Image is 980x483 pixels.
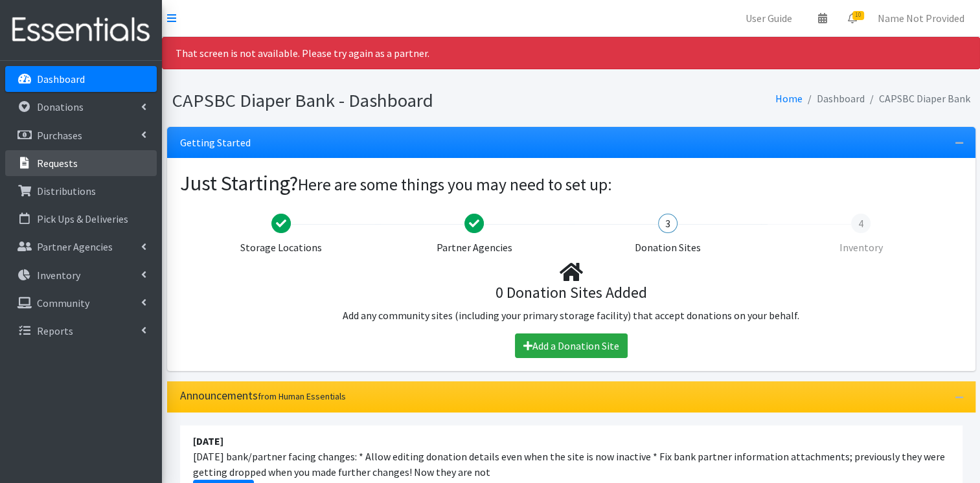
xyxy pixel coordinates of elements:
a: Purchases [5,122,157,148]
a: Community [5,290,157,316]
li: Dashboard [803,89,865,108]
a: Dashboard [5,66,157,92]
a: Donations [5,94,157,120]
div: Storage Locations [191,240,371,255]
a: User Guide [735,5,803,31]
img: HumanEssentials [5,8,157,52]
div: Partner Agencies [384,240,564,255]
a: Partner Agencies [5,234,157,260]
h2: Just Starting? [180,171,963,196]
a: Requests [5,150,157,176]
a: Name Not Provided [867,5,975,31]
p: Pick Ups & Deliveries [37,212,128,225]
p: Purchases [37,129,82,142]
p: Partner Agencies [37,240,113,253]
div: That screen is not available. Please try again as a partner. [162,37,980,69]
p: Distributions [37,185,96,197]
strong: [DATE] [193,434,223,447]
h3: Announcements [180,389,346,403]
span: 10 [852,11,864,20]
a: Reports [5,318,157,344]
a: 10 [838,5,867,31]
a: Home [775,92,803,105]
li: CAPSBC Diaper Bank [865,89,970,108]
div: Donation Sites [578,240,758,255]
a: Inventory [5,262,157,288]
p: Inventory [37,269,80,282]
p: Reports [37,324,73,337]
a: Distributions [5,178,157,204]
div: 4 [851,214,871,233]
small: Here are some things you may need to set up: [298,174,612,195]
small: from Human Essentials [258,390,346,402]
p: Requests [37,157,78,170]
p: Community [37,297,89,309]
div: 3 [658,214,678,233]
div: Getting Started [167,127,975,158]
p: Dashboard [37,73,85,85]
h4: 0 Donation Sites Added [185,284,957,302]
p: Donations [37,100,84,113]
p: Add any community sites (including your primary storage facility) that accept donations on your b... [185,308,957,323]
a: Add a Donation Site [515,333,628,358]
a: Pick Ups & Deliveries [5,206,157,232]
div: Inventory [771,240,951,255]
h1: CAPSBC Diaper Bank - Dashboard [172,89,567,112]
